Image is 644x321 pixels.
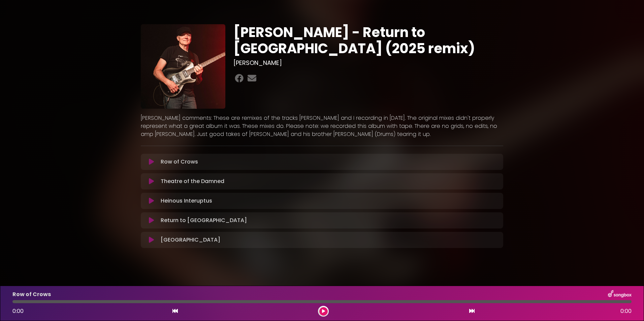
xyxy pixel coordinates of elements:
p: Heinous Interuptus [161,197,212,205]
img: pDVBrwh7RPKHHeJLn922 [141,24,225,109]
h3: [PERSON_NAME] [233,59,503,67]
p: Theatre of the Damned [161,177,224,185]
p: Return to [GEOGRAPHIC_DATA] [161,216,247,224]
p: [GEOGRAPHIC_DATA] [161,236,220,244]
p: [PERSON_NAME] comments: These are remixes of the tracks [PERSON_NAME] and I recording in [DATE]. ... [141,114,503,138]
h1: [PERSON_NAME] - Return to [GEOGRAPHIC_DATA] (2025 remix) [233,24,503,57]
p: Row of Crows [161,158,198,166]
